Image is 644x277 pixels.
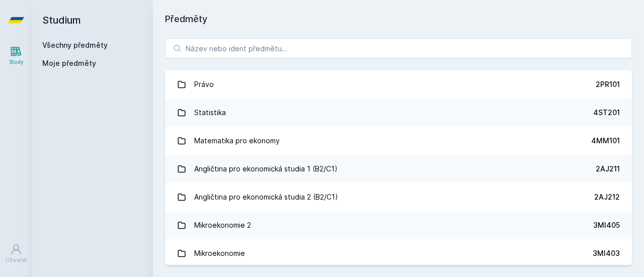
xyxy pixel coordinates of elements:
a: Angličtina pro ekonomická studia 1 (B2/C1) 2AJ211 [165,155,632,183]
div: 4MM101 [591,136,620,146]
div: 2PR101 [596,79,620,89]
a: Všechny předměty [42,41,108,49]
input: Název nebo ident předmětu… [165,38,632,58]
div: Mikroekonomie [194,243,245,263]
a: Matematika pro ekonomy 4MM101 [165,127,632,155]
a: Mikroekonomie 3MI403 [165,239,632,267]
a: Uživatel [2,238,30,269]
h1: Předměty [165,12,632,26]
a: Angličtina pro ekonomická studia 2 (B2/C1) 2AJ212 [165,183,632,211]
div: Uživatel [6,256,27,264]
a: Study [2,40,30,71]
div: Matematika pro ekonomy [194,131,280,151]
div: 3MI403 [593,248,620,258]
a: Statistika 4ST201 [165,99,632,127]
div: 2AJ212 [594,192,620,202]
div: Angličtina pro ekonomická studia 1 (B2/C1) [194,159,338,179]
div: 3MI405 [593,220,620,230]
a: Mikroekonomie 2 3MI405 [165,211,632,239]
a: Právo 2PR101 [165,70,632,99]
div: Angličtina pro ekonomická studia 2 (B2/C1) [194,187,338,207]
div: Statistika [194,103,226,123]
div: 2AJ211 [596,164,620,174]
div: Mikroekonomie 2 [194,215,251,235]
span: Moje předměty [42,58,96,68]
div: 4ST201 [593,108,620,118]
div: Study [9,58,24,66]
div: Právo [194,74,214,95]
